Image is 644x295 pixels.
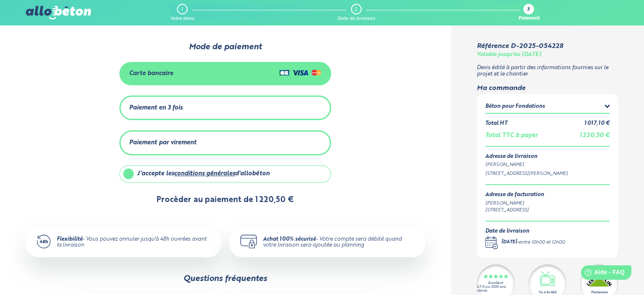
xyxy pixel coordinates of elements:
div: 4.7/5 sur 2300 avis clients [477,285,515,293]
div: 1 [181,7,183,12]
a: conditions générales [174,171,235,177]
div: Carte bancaire [129,70,173,77]
div: Date de livraison [485,228,565,235]
div: 2 [354,7,357,12]
iframe: Help widget launcher [569,262,635,286]
a: 2 Date de livraison [337,4,375,22]
div: Adresse de livraison [485,154,610,160]
div: - Votre compte sera débité quand votre livraison sera ajoutée au planning [263,236,415,249]
img: Cartes de crédit [279,67,321,78]
a: 3 Paiement [518,4,539,22]
div: Excellent [488,281,503,285]
div: Mode de paiement [105,42,345,52]
button: Procèder au paiement de 1 220,50 € [148,189,302,211]
div: 1 017,10 € [584,121,610,127]
div: Date de livraison [337,16,375,22]
div: Votre devis [170,16,194,22]
div: Adresse de facturation [485,192,544,198]
div: - [501,239,565,246]
strong: Achat 100% sécurisé [263,236,316,242]
div: [STREET_ADDRESS] [485,207,544,214]
div: Valable jusqu'au [DATE] [477,52,541,58]
span: 1 220,50 € [580,132,610,138]
div: [PERSON_NAME] [485,200,544,207]
div: Référence D-2025-054228 [477,42,563,50]
div: - Vous pouvez annuler jusqu'à 48h ouvrées avant la livraison [57,236,211,249]
p: Devis édité à partir des informations fournies sur le projet et le chantier [477,65,619,77]
div: Vu à la télé [539,290,556,295]
img: allobéton [26,6,91,20]
div: Paiement par virement [129,139,196,146]
div: Total HT [485,121,507,127]
div: Total TTC à payer [485,132,538,139]
div: entre 10h00 et 12h00 [519,239,565,246]
strong: Flexibilité [57,236,83,242]
div: [STREET_ADDRESS][PERSON_NAME] [485,170,610,177]
div: Paiement en 3 fois [129,104,182,112]
summary: Béton pour Fondations [485,102,610,113]
div: [PERSON_NAME] [485,161,610,169]
div: Paiement [518,16,539,22]
div: Partenaire [591,290,608,295]
div: Béton pour Fondations [485,104,545,110]
div: Questions fréquentes [183,274,267,284]
div: J'accepte les d'allobéton [137,170,270,177]
div: 3 [527,7,529,13]
div: [DATE] [501,239,517,246]
a: 1 Votre devis [170,4,194,22]
div: Ma commande [477,84,619,92]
